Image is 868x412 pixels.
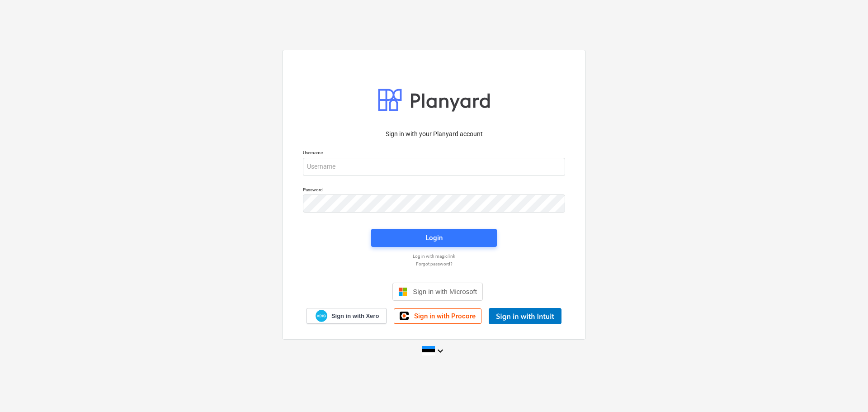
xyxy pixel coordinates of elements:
a: Sign in with Xero [307,308,387,324]
img: Microsoft logo [398,287,407,296]
i: keyboard_arrow_down [435,346,446,356]
div: Login [425,232,443,244]
span: Sign in with Procore [414,312,476,320]
p: Password [303,187,565,194]
img: Xero logo [316,310,327,322]
input: Username [303,158,565,176]
span: Sign in with Microsoft [413,288,477,295]
a: Log in with magic link [298,253,570,259]
span: Sign in with Xero [331,312,379,320]
button: Login [371,229,497,247]
p: Sign in with your Planyard account [303,129,565,139]
p: Username [303,150,565,157]
a: Sign in with Procore [394,308,481,324]
a: Forgot password? [298,261,570,267]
